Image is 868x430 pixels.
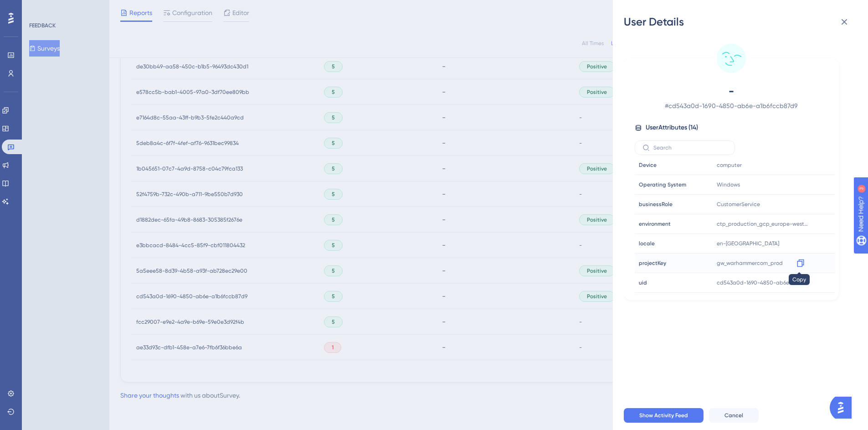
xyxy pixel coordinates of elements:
span: - [651,84,812,98]
span: ctp_production_gcp_europe-west1_v1 [717,220,808,228]
span: cd543a0d-1690-4850-ab6e-a1b6fccb87d9 [717,279,808,286]
button: Show Activity Feed [624,408,704,423]
span: uid [639,279,647,286]
span: environment [639,220,671,228]
span: CustomerService [717,201,760,208]
span: Device [639,161,657,169]
input: Search [653,145,727,151]
span: gw_warhammercom_prod [717,259,783,267]
span: User Attributes ( 14 ) [646,122,698,133]
span: Cancel [724,412,743,419]
span: businessRole [639,201,673,208]
span: projectKey [639,259,666,267]
span: # cd543a0d-1690-4850-ab6e-a1b6fccb87d9 [651,100,812,111]
span: Windows [717,181,740,188]
span: locale [639,240,655,247]
span: Operating System [639,181,686,188]
span: en-[GEOGRAPHIC_DATA] [717,240,779,247]
span: Show Activity Feed [639,412,688,419]
button: Cancel [709,408,759,423]
span: computer [717,161,742,169]
div: User Details [624,15,857,29]
div: 3 [63,5,66,12]
iframe: UserGuiding AI Assistant Launcher [830,394,857,421]
span: Need Help? [21,2,57,13]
